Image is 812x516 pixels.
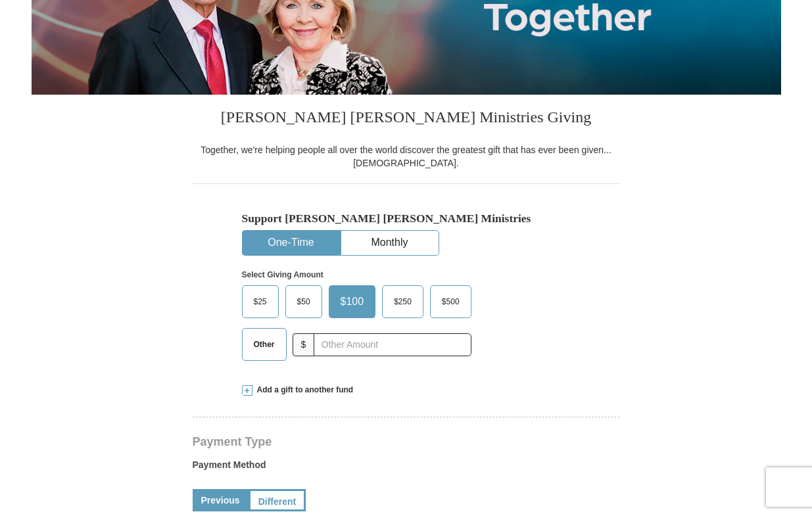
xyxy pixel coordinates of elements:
label: Payment Method [193,458,620,478]
h5: Support [PERSON_NAME] [PERSON_NAME] Ministries [242,212,571,225]
h3: [PERSON_NAME] [PERSON_NAME] Ministries Giving [193,95,620,143]
span: $50 [291,292,317,312]
div: Together, we're helping people all over the world discover the greatest gift that has ever been g... [193,143,620,170]
span: $100 [334,292,371,312]
span: $ [293,333,315,356]
a: Previous [193,489,249,511]
button: Monthly [341,231,439,255]
a: Different [249,489,306,511]
span: Add a gift to another fund [252,385,354,396]
span: $25 [247,292,274,312]
span: Other [247,335,281,354]
button: One-Time [243,231,340,255]
span: $500 [435,292,466,312]
input: Other Amount [314,333,471,356]
strong: Select Giving Amount [242,270,323,279]
h4: Payment Type [193,436,620,447]
span: $250 [387,292,418,312]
